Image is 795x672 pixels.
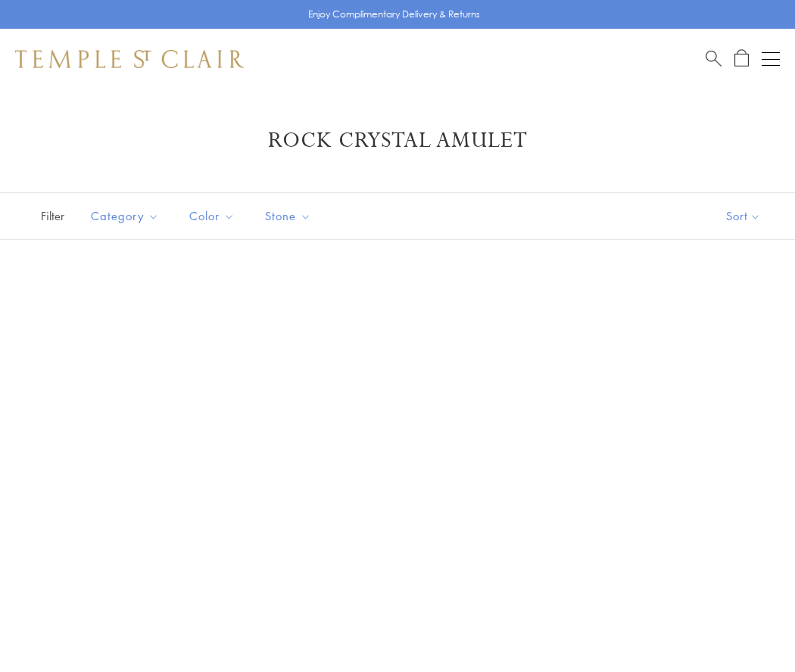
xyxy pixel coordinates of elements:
[257,207,323,226] span: Stone
[38,127,757,154] h1: Rock Crystal Amulet
[79,199,170,233] button: Category
[83,207,170,226] span: Category
[254,199,323,233] button: Stone
[762,50,780,68] button: Open navigation
[706,49,722,68] a: Search
[692,193,795,239] button: Show sort by
[182,207,246,226] span: Color
[15,50,244,68] img: Temple St. Clair
[308,7,480,22] p: Enjoy Complimentary Delivery & Returns
[734,49,749,68] a: Open Shopping Bag
[178,199,246,233] button: Color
